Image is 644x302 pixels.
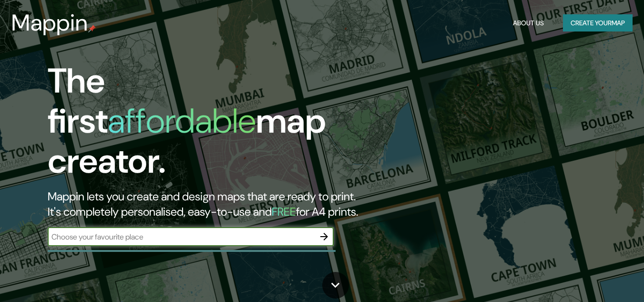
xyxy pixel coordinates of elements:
[11,10,88,36] h3: Mappin
[48,61,370,189] h1: The first map creator.
[559,265,634,292] iframe: Help widget launcher
[563,14,633,32] button: Create yourmap
[48,189,370,219] h2: Mappin lets you create and design maps that are ready to print. It's completely personalised, eas...
[48,231,315,242] input: Choose your favourite place
[88,25,96,32] img: mappin-pin
[108,99,256,143] h1: affordable
[272,204,296,219] h5: FREE
[509,14,548,32] button: About Us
